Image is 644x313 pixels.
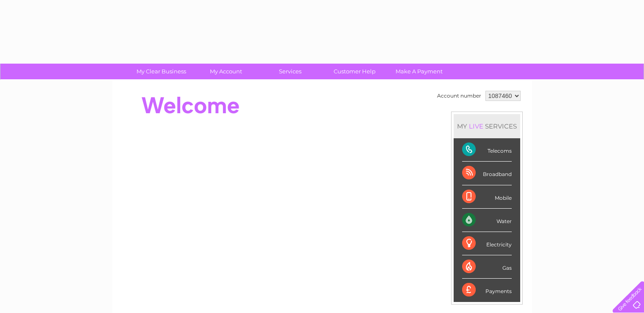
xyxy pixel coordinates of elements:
[435,89,483,103] td: Account number
[454,114,520,138] div: MY SERVICES
[126,64,196,79] a: My Clear Business
[462,279,512,302] div: Payments
[320,64,390,79] a: Customer Help
[384,64,454,79] a: Make A Payment
[462,162,512,185] div: Broadband
[462,255,512,279] div: Gas
[462,232,512,255] div: Electricity
[191,64,261,79] a: My Account
[255,64,325,79] a: Services
[462,185,512,209] div: Mobile
[467,122,485,130] div: LIVE
[462,209,512,232] div: Water
[462,138,512,162] div: Telecoms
